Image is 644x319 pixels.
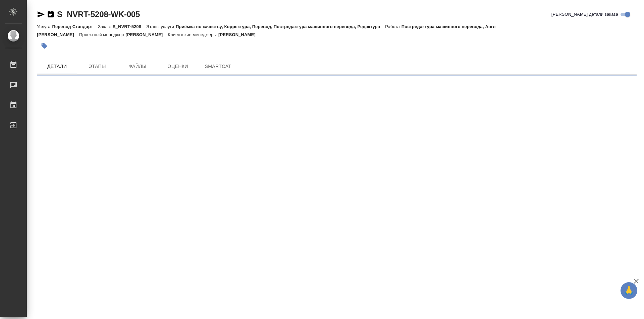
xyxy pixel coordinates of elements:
span: Детали [41,62,73,71]
p: S_NVRT-5208 [113,24,146,29]
p: Этапы услуги [146,24,176,29]
button: Скопировать ссылку для ЯМессенджера [37,10,45,18]
span: SmartCat [202,62,234,71]
button: Скопировать ссылку [47,10,55,18]
button: 🙏 [621,282,637,299]
p: Приёмка по качеству, Корректура, Перевод, Постредактура машинного перевода, Редактура [176,24,385,29]
p: [PERSON_NAME] [218,32,261,37]
p: Перевод Стандарт [52,24,98,29]
p: Клиентские менеджеры [168,32,218,37]
span: Этапы [81,62,113,71]
p: Проектный менеджер [79,32,125,37]
a: S_NVRT-5208-WK-005 [57,10,140,19]
button: Добавить тэг [37,38,52,53]
p: Услуга [37,24,52,29]
span: 🙏 [623,284,635,298]
p: Заказ: [98,24,112,29]
span: Файлы [121,62,154,71]
span: Оценки [162,62,194,71]
p: [PERSON_NAME] [125,32,168,37]
span: [PERSON_NAME] детали заказа [551,11,618,18]
p: Работа [385,24,401,29]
